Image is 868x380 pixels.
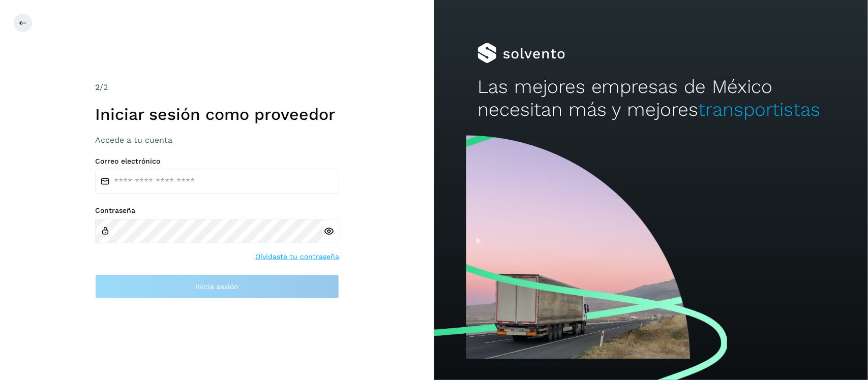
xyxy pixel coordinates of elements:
[95,206,339,215] label: Contraseña
[477,76,825,121] h2: Las mejores empresas de México necesitan más y mejores
[95,157,339,166] label: Correo electrónico
[95,82,100,92] span: 2
[95,274,339,299] button: Inicia sesión
[195,283,238,290] span: Inicia sesión
[95,105,339,124] h1: Iniciar sesión como proveedor
[95,135,339,145] h3: Accede a tu cuenta
[95,81,339,93] div: /2
[255,251,339,262] a: Olvidaste tu contraseña
[699,99,821,120] span: transportistas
